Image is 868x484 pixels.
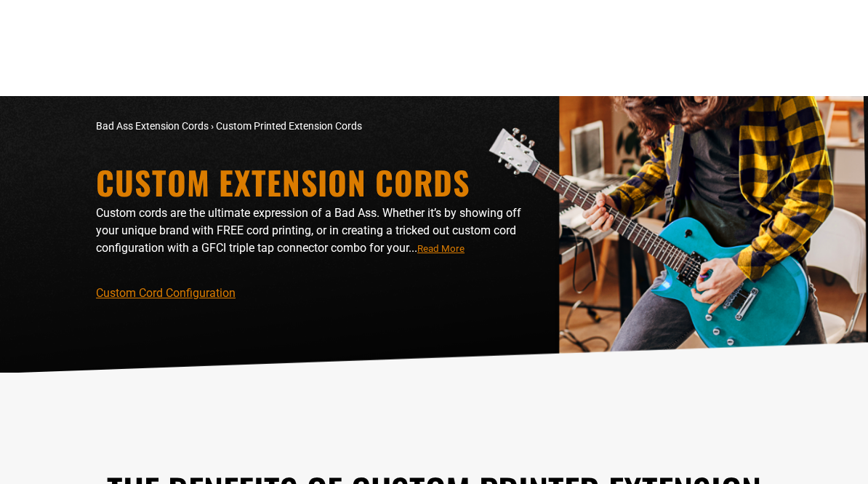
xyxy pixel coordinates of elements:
[96,167,539,199] h1: Custom Extension Cords
[417,243,465,254] span: Read More
[96,286,236,300] a: Custom Cord Configuration
[211,120,214,132] span: ›
[96,119,539,134] nav: breadcrumbs
[96,205,539,257] p: Custom cords are the ultimate expression of a Bad Ass. Whether it’s by showing off your unique br...
[96,120,209,132] a: Bad Ass Extension Cords
[216,120,362,132] span: Custom Printed Extension Cords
